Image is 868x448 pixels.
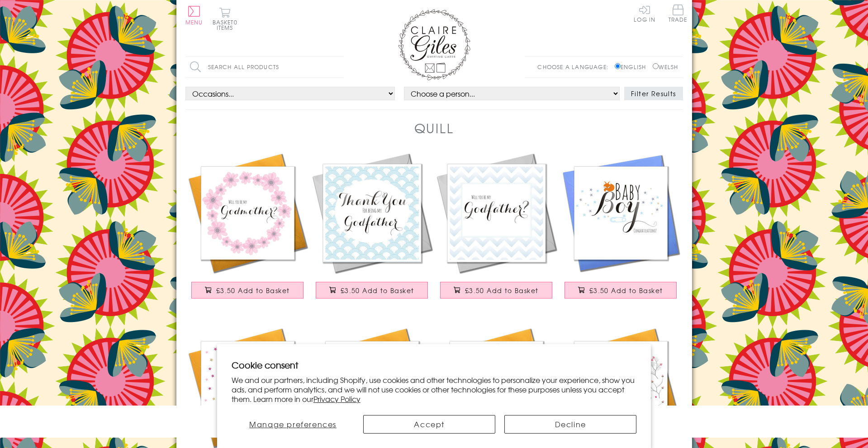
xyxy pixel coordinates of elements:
[669,5,688,22] span: Trade
[185,18,203,26] span: Menu
[191,282,304,299] button: £3.50 Add to Basket
[615,63,650,71] label: English
[335,57,344,77] input: Search
[589,286,663,295] span: £3.50 Add to Basket
[217,18,237,32] span: 0 items
[185,151,310,308] a: Religious Occassions Card, Pink Flowers, Will you be my Godmother? £3.50 Add to Basket
[185,6,203,25] button: Menu
[232,415,355,434] button: Manage preferences
[434,151,559,308] a: Religious Occassions Card, Blue Stripes, Will you be my Godfather? £3.50 Add to Basket
[414,119,454,137] h1: Quill
[249,419,337,429] span: Manage preferences
[185,57,344,77] input: Search all products
[440,282,552,299] button: £3.50 Add to Basket
[504,415,636,434] button: Decline
[185,151,310,275] img: Religious Occassions Card, Pink Flowers, Will you be my Godmother?
[232,359,637,371] h2: Cookie consent
[564,282,677,299] button: £3.50 Add to Basket
[559,151,683,275] img: Baby Card, Sleeping Fox, Baby Boy Congratulations
[310,151,434,275] img: Religious Occassions Card, Blue Circles, Thank You for being my Godfather
[615,63,621,69] input: English
[316,282,428,299] button: £3.50 Add to Basket
[465,286,539,295] span: £3.50 Add to Basket
[653,63,659,69] input: Welsh
[213,7,237,30] button: Basket0 items
[398,9,470,80] img: Claire Giles Greetings Cards
[653,63,678,71] label: Welsh
[341,286,414,295] span: £3.50 Add to Basket
[310,151,434,308] a: Religious Occassions Card, Blue Circles, Thank You for being my Godfather £3.50 Add to Basket
[313,393,360,404] a: Privacy Policy
[634,5,655,22] a: Log In
[559,151,683,308] a: Baby Card, Sleeping Fox, Baby Boy Congratulations £3.50 Add to Basket
[363,415,495,434] button: Accept
[216,286,290,295] span: £3.50 Add to Basket
[537,63,613,71] p: Choose a language:
[434,151,559,275] img: Religious Occassions Card, Blue Stripes, Will you be my Godfather?
[624,87,683,100] button: Filter Results
[669,5,688,24] a: Trade
[232,375,637,403] p: We and our partners, including Shopify, use cookies and other technologies to personalize your ex...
